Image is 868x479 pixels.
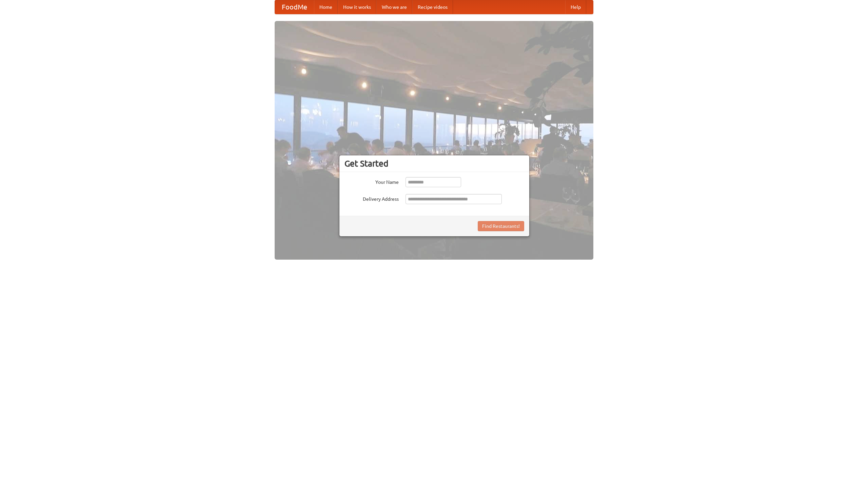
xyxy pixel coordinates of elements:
a: How it works [338,0,376,14]
a: Recipe videos [412,0,453,14]
a: FoodMe [275,0,314,14]
h3: Get Started [344,158,524,169]
label: Your Name [344,177,399,186]
a: Who we are [376,0,412,14]
button: Find Restaurants! [478,221,524,231]
a: Home [314,0,338,14]
a: Help [565,0,586,14]
label: Delivery Address [344,194,399,202]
